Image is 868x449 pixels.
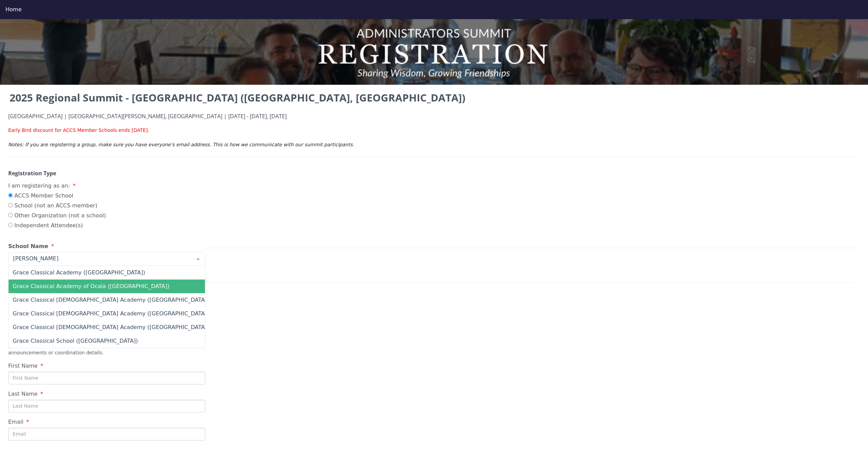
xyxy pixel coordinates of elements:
[13,338,138,344] span: Grace Classical School ([GEOGRAPHIC_DATA])
[8,142,354,147] em: Notes: If you are registering a group, make sure you have everyone's email address. This is how w...
[8,243,48,249] span: School Name
[8,212,106,220] label: Other Organization (not a school)
[13,283,169,289] span: Grace Classical Academy of Ocala ([GEOGRAPHIC_DATA])
[8,202,106,210] label: School (not an ACCS member)
[8,213,13,217] input: Other Organization (not a school)
[8,428,205,440] input: Email
[8,203,13,207] input: School (not an ACCS member)
[8,419,23,425] span: Email
[8,182,70,189] span: I am registering as an:
[8,223,13,227] input: Independent Attendee(s)
[8,127,149,133] span: Early Bird discount for ACCS Member Schools ends [DATE].
[8,400,205,412] input: Last Name
[8,391,38,397] span: Last Name
[8,193,13,198] input: ACCS Member School
[8,169,56,177] strong: Registration Type
[13,310,209,317] span: Grace Classical [DEMOGRAPHIC_DATA] Academy ([GEOGRAPHIC_DATA])
[5,5,863,14] div: Home
[8,192,106,200] label: ACCS Member School
[8,113,860,120] h4: [GEOGRAPHIC_DATA] | [GEOGRAPHIC_DATA][PERSON_NAME], [GEOGRAPHIC_DATA] | [DATE] - [DATE], [DATE]
[13,324,209,330] span: Grace Classical [DEMOGRAPHIC_DATA] Academy ([GEOGRAPHIC_DATA])
[13,297,209,303] span: Grace Classical [DEMOGRAPHIC_DATA] Academy ([GEOGRAPHIC_DATA])
[8,90,860,105] h2: 2025 Regional Summit - [GEOGRAPHIC_DATA] ([GEOGRAPHIC_DATA], [GEOGRAPHIC_DATA])
[8,221,106,230] label: Independent Attendee(s)
[11,255,191,262] input: Select your school.
[8,363,38,369] span: First Name
[13,269,145,276] span: Grace Classical Academy ([GEOGRAPHIC_DATA])
[8,372,205,384] input: First Name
